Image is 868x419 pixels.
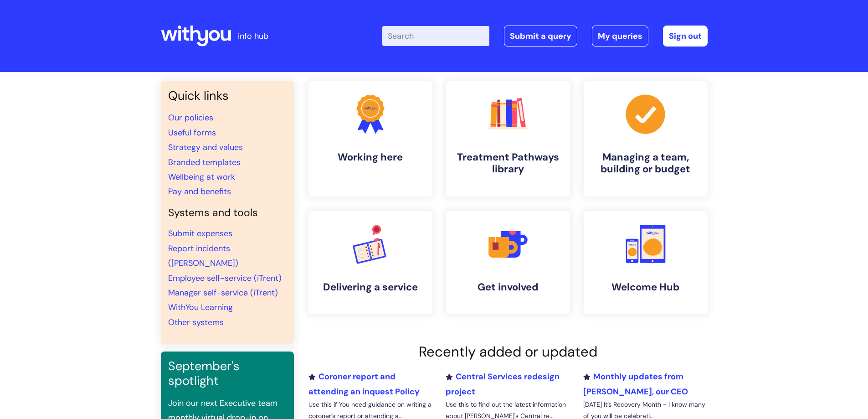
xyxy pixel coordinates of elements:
[168,142,243,153] a: Strategy and values
[446,211,570,314] a: Get involved
[168,112,213,123] a: Our policies
[168,127,216,138] a: Useful forms
[583,371,688,397] a: Monthly updates from [PERSON_NAME], our CEO
[504,26,577,47] a: Submit a query
[168,302,233,313] a: WithYou Learning
[453,281,563,293] h4: Get involved
[168,228,232,239] a: Submit expenses
[168,171,235,182] a: Wellbeing at work
[308,343,708,360] h2: Recently added or updated
[238,29,268,43] p: info hub
[168,273,282,284] a: Employee self-service (iTrent)
[591,281,700,293] h4: Welcome Hub
[168,157,241,168] a: Branded templates
[663,26,708,47] a: Sign out
[168,359,287,388] h3: September's spotlight
[308,371,420,397] a: Coroner report and attending an inquest Policy
[168,88,287,103] h3: Quick links
[308,211,432,314] a: Delivering a service
[446,81,570,197] a: Treatment Pathways library
[168,317,224,328] a: Other systems
[591,151,700,176] h4: Managing a team, building or budget
[168,186,231,197] a: Pay and benefits
[168,243,238,269] a: Report incidents ([PERSON_NAME])
[382,26,489,46] input: Search
[168,287,278,298] a: Manager self-service (iTrent)
[382,26,708,47] div: | -
[584,211,708,314] a: Welcome Hub
[168,207,287,219] h4: Systems and tools
[453,151,563,176] h4: Treatment Pathways library
[316,151,425,163] h4: Working here
[446,371,560,397] a: Central Services redesign project
[308,81,432,197] a: Working here
[316,281,425,293] h4: Delivering a service
[592,26,648,47] a: My queries
[584,81,708,197] a: Managing a team, building or budget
